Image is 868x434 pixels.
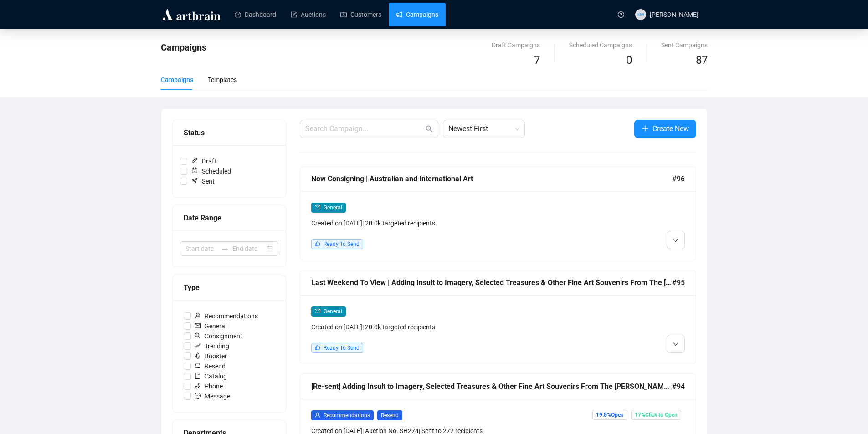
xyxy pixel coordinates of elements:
div: Created on [DATE] | 20.0k targeted recipients [311,322,590,332]
span: General [191,321,230,331]
span: 0 [626,54,632,66]
input: End date [232,244,265,254]
div: Date Range [184,212,275,224]
a: Auctions [291,3,326,26]
div: Campaigns [161,75,193,85]
div: Draft Campaigns [492,40,540,50]
span: #94 [672,381,685,392]
div: Scheduled Campaigns [569,40,632,50]
span: Recommendations [191,311,262,321]
span: Draft [187,156,220,166]
span: 19.5% Open [592,410,627,420]
span: to [221,245,229,252]
button: Create New [634,120,696,138]
input: Search Campaign... [305,123,424,134]
span: [PERSON_NAME] [650,11,699,18]
span: rocket [195,352,201,359]
span: phone [195,383,201,389]
span: Recommendations [324,412,370,419]
img: logo [161,7,222,22]
div: Status [184,127,275,138]
span: General [324,204,342,211]
a: Dashboard [235,3,276,26]
a: Customers [340,3,381,26]
span: like [315,241,320,246]
span: search [195,332,201,339]
span: user [195,312,201,319]
a: Now Consigning | Australian and International Art#96mailGeneralCreated on [DATE]| 20.0k targeted ... [300,166,696,260]
span: Newest First [448,120,519,138]
span: Resend [377,410,402,420]
span: 17% Click to Open [631,410,681,420]
span: Campaigns [161,42,206,53]
span: Booster [191,351,231,361]
span: down [673,342,678,347]
span: user [315,412,320,418]
div: Now Consigning | Australian and International Art [311,173,672,184]
span: retweet [195,363,201,369]
input: Start date [185,244,218,254]
span: Sent [187,176,218,186]
div: [Re-sent] Adding Insult to Imagery, Selected Treasures & Other Fine Art Souvenirs From The [PERSO... [311,381,672,392]
span: mail [315,308,320,314]
span: plus [642,125,649,132]
span: Ready To Send [324,241,360,247]
span: swap-right [221,245,229,252]
span: General [324,308,342,315]
span: book [195,373,201,379]
span: search [426,125,433,133]
span: Phone [191,381,226,391]
span: like [315,345,320,350]
span: 87 [696,54,708,66]
span: MW [637,11,644,18]
span: mail [195,322,201,329]
a: Last Weekend To View | Adding Insult to Imagery, Selected Treasures & Other Fine Art Souvenirs Fr... [300,270,696,364]
span: Create New [652,123,689,134]
span: message [195,393,201,399]
span: mail [315,204,320,210]
div: Templates [208,75,237,85]
span: #95 [672,277,685,288]
div: Last Weekend To View | Adding Insult to Imagery, Selected Treasures & Other Fine Art Souvenirs Fr... [311,277,672,288]
span: Consignment [191,331,246,341]
span: Resend [191,361,229,371]
span: Scheduled [187,166,235,176]
div: Sent Campaigns [661,40,708,50]
span: question-circle [618,11,624,18]
span: 7 [534,54,540,66]
span: Message [191,391,234,401]
span: #96 [672,173,685,184]
span: rise [195,342,201,349]
span: Ready To Send [324,345,360,351]
div: Type [184,282,275,293]
a: Campaigns [396,3,438,26]
div: Created on [DATE] | 20.0k targeted recipients [311,218,590,228]
span: down [673,238,678,243]
span: Trending [191,341,233,351]
span: Catalog [191,371,231,381]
